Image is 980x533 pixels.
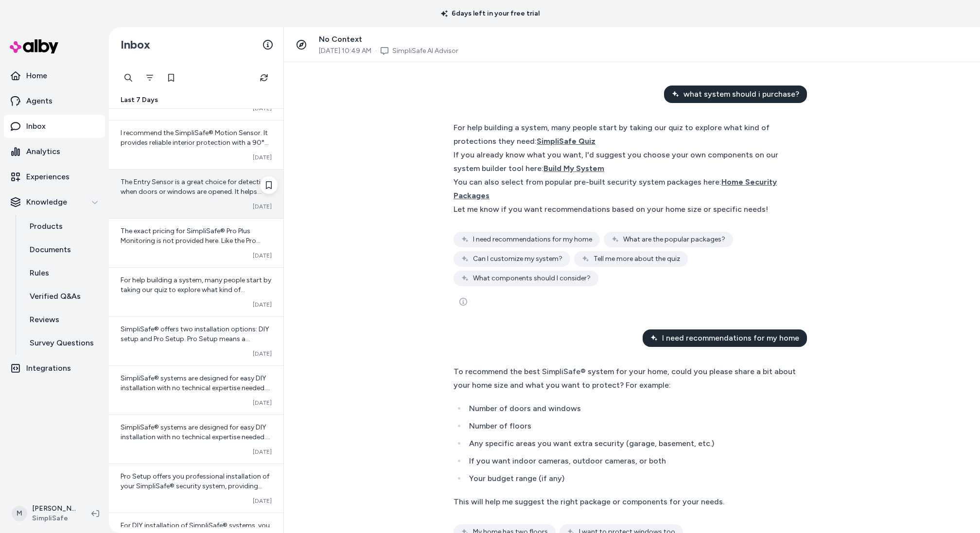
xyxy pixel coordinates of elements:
li: If you want indoor cameras, outdoor cameras, or both [466,454,801,468]
span: What components should I consider? [473,274,591,283]
a: Agents [4,89,105,113]
p: Verified Q&As [30,291,81,302]
p: Experiences [26,171,70,183]
div: To recommend the best SimpliSafe® system for your home, could you please share a bit about your h... [454,365,801,392]
span: Tell me more about the quiz [594,254,680,264]
a: Analytics [4,140,105,163]
div: For help building a system, many people start by taking our quiz to explore what kind of protecti... [454,121,801,148]
span: I need recommendations for my home [662,332,799,344]
button: See more [454,292,473,311]
p: Analytics [26,146,60,157]
span: [DATE] [253,350,272,358]
a: Home [4,64,105,87]
a: The exact pricing for SimpliSafe® Pro Plus Monitoring is not provided here. Like the Pro plan, pr... [109,218,283,267]
p: Knowledge [26,196,67,208]
p: 6 days left in your free trial [435,9,545,18]
span: No Context [319,34,362,44]
span: [DATE] [253,497,272,505]
button: Refresh [254,68,274,87]
p: Inbox [26,120,46,132]
a: For help building a system, many people start by taking our quiz to explore what kind of protecti... [109,267,283,316]
span: The exact pricing for SimpliSafe® Pro Plus Monitoring is not provided here. Like the Pro plan, pr... [121,227,268,332]
span: SimpliSafe Quiz [537,137,595,146]
span: The Entry Sensor is a great choice for detecting when doors or windows are opened. It helps secur... [121,178,271,274]
span: SimpliSafe [32,514,76,523]
a: Reviews [20,308,105,331]
span: what system should i purchase? [683,88,799,100]
div: Let me know if you want recommendations based on your home size or specific needs! [454,203,801,216]
p: Documents [30,244,71,256]
p: Agents [26,95,52,107]
div: This will help me suggest the right package or components for your needs. [454,495,801,509]
span: M [12,506,27,521]
p: Integrations [26,362,71,374]
span: [DATE] [253,154,272,161]
a: Experiences [4,165,105,189]
a: I recommend the SimpliSafe® Motion Sensor. It provides reliable interior protection with a 90° fi... [109,120,283,169]
span: [DATE] [253,399,272,407]
div: You can also select from popular pre-built security system packages here: [454,175,801,203]
a: Inbox [4,115,105,138]
a: SimpliSafe® systems are designed for easy DIY installation with no technical expertise needed. He... [109,414,283,464]
li: Your budget range (if any) [466,472,801,485]
img: alby Logo [10,39,58,53]
p: Reviews [30,314,59,326]
span: Can I customize my system? [473,254,562,264]
a: SimpliSafe® offers two installation options: DIY setup and Pro Setup. Pro Setup means a professio... [109,316,283,365]
span: [DATE] [253,252,272,259]
span: [DATE] [253,203,272,210]
a: The Entry Sensor is a great choice for detecting when doors or windows are opened. It helps secur... [109,169,283,218]
span: Build My System [543,164,604,173]
li: Number of floors [466,419,801,433]
span: I recommend the SimpliSafe® Motion Sensor. It provides reliable interior protection with a 90° fi... [121,129,271,254]
span: Last 7 Days [121,95,158,105]
span: SimpliSafe® offers two installation options: DIY setup and Pro Setup. Pro Setup means a professio... [121,325,270,460]
p: Survey Questions [30,337,94,349]
span: I need recommendations for my home [473,235,592,244]
li: Number of doors and windows [466,402,801,415]
li: Any specific areas you want extra security (garage, basement, etc.) [466,437,801,450]
span: [DATE] 10:49 AM [319,46,371,56]
a: Verified Q&As [20,285,105,308]
p: Home [26,70,47,82]
a: Integrations [4,357,105,380]
a: Pro Setup offers you professional installation of your SimpliSafe® security system, providing con... [109,464,283,513]
button: M[PERSON_NAME]SimpliSafe [6,498,84,529]
span: · [375,46,377,56]
p: Products [30,221,63,232]
span: What are the popular packages? [623,235,725,244]
p: Rules [30,267,49,279]
a: SimpliSafe® systems are designed for easy DIY installation with no technical expertise needed. He... [109,365,283,414]
p: [PERSON_NAME] [32,504,76,514]
span: For help building a system, many people start by taking our quiz to explore what kind of protecti... [121,276,271,411]
a: Survey Questions [20,331,105,355]
a: Rules [20,261,105,285]
span: [DATE] [253,301,272,309]
button: Knowledge [4,190,105,214]
a: Documents [20,238,105,261]
a: SimpliSafe AI Advisor [392,46,458,56]
span: [DATE] [253,448,272,456]
button: Filter [140,68,159,87]
a: Products [20,215,105,238]
h2: Inbox [121,37,150,52]
div: If you already know what you want, I'd suggest you choose your own components on our system build... [454,148,801,175]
